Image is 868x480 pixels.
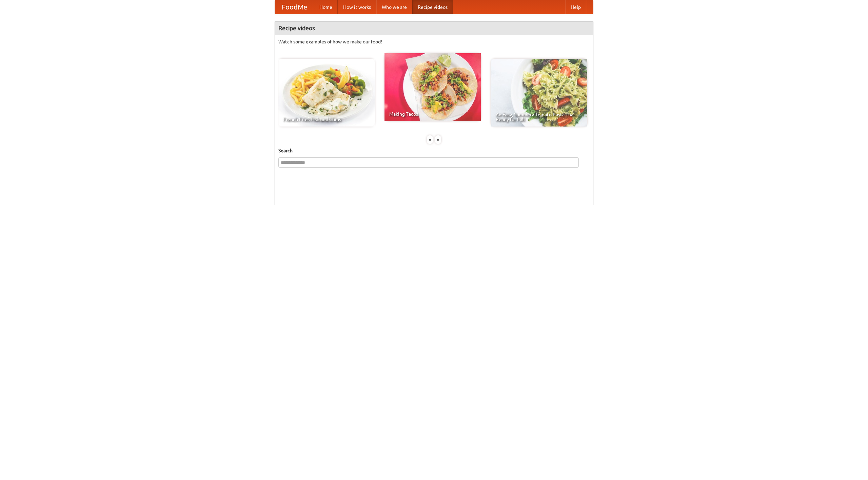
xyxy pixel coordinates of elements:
[314,0,338,14] a: Home
[275,21,593,35] h4: Recipe videos
[278,147,590,154] h5: Search
[389,112,476,116] span: Making Tacos
[384,53,481,121] a: Making Tacos
[283,117,370,122] span: French Fries Fish and Chips
[496,112,583,122] span: An Easy, Summery Tomato Pasta That's Ready for Fall
[275,0,314,14] a: FoodMe
[376,0,412,14] a: Who we are
[565,0,586,14] a: Help
[338,0,376,14] a: How it works
[278,38,590,45] p: Watch some examples of how we make our food!
[278,59,375,127] a: French Fries Fish and Chips
[412,0,453,14] a: Recipe videos
[435,135,441,144] div: »
[491,59,587,127] a: An Easy, Summery Tomato Pasta That's Ready for Fall
[427,135,433,144] div: «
